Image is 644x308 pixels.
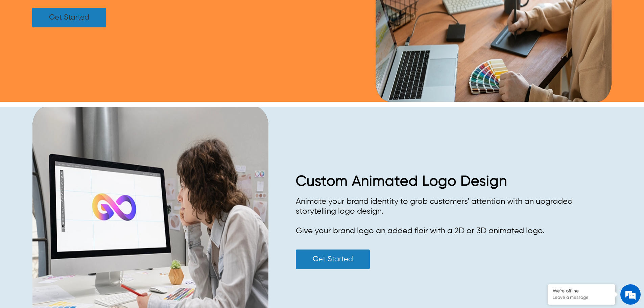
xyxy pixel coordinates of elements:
a: Get Started [32,8,106,27]
div: We're offline [553,288,610,294]
a: Get Started [296,250,370,269]
p: Leave a message [553,295,610,301]
div: Animate your brand identity to grab customers' attention with an upgraded storytelling logo desig... [296,197,612,236]
a: Custom Animated Logo Design [296,174,507,189]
